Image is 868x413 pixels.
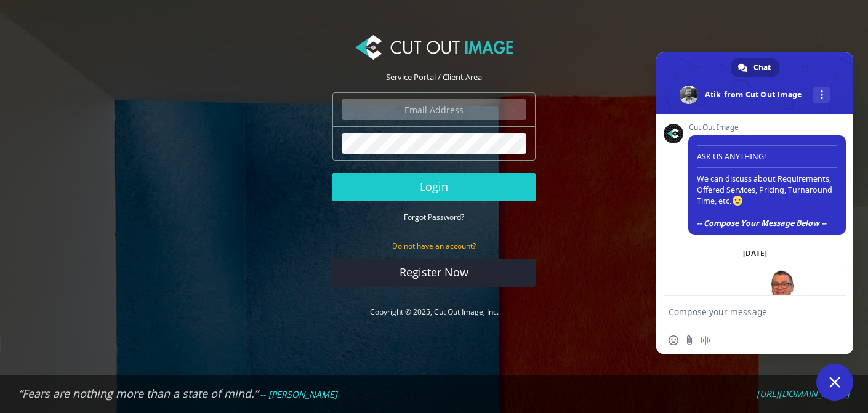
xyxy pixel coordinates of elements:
em: “Fears are nothing more than a state of mind.” [18,386,258,401]
a: Register Now [332,259,536,287]
div: More channels [813,87,830,103]
div: Close chat [816,364,853,401]
a: Forgot Password? [404,211,464,222]
img: Cut Out Image [355,35,513,60]
textarea: Compose your message... [669,307,814,318]
span: Cut Out Image [688,123,846,132]
button: Login [332,173,536,201]
a: [URL][DOMAIN_NAME] [757,388,850,399]
small: Forgot Password? [404,212,464,222]
span: ASK US ANYTHING! We can discuss about Requirements, Offered Services, Pricing, Turnaround Time, etc. [697,140,837,228]
span: Insert an emoji [669,335,678,345]
span: -- Compose Your Message Below -- [697,218,826,228]
span: Chat [753,58,771,77]
div: [DATE] [743,250,767,257]
div: Chat [731,58,779,77]
span: Send a file [685,335,694,345]
em: -- [PERSON_NAME] [260,388,337,400]
a: Copyright © 2025, Cut Out Image, Inc. [370,307,499,317]
span: Service Portal / Client Area [386,71,482,82]
input: Email Address [342,99,526,120]
span: Audio message [701,335,710,345]
small: Do not have an account? [392,241,476,251]
em: [URL][DOMAIN_NAME] [757,388,850,399]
